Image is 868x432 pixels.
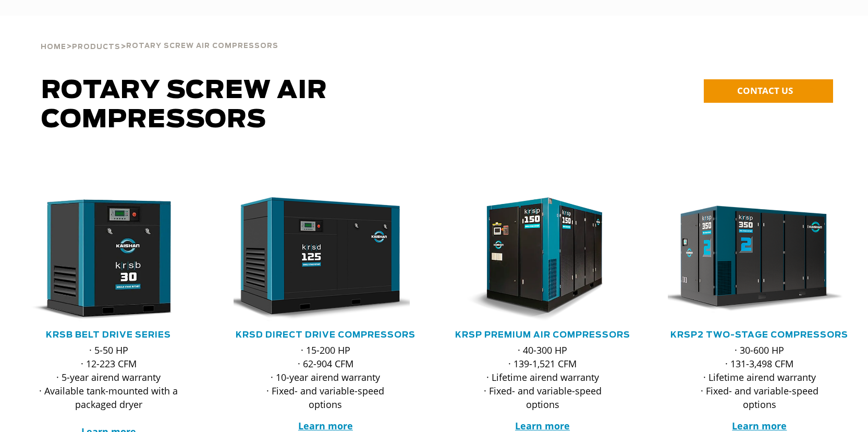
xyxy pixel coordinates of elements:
div: > > [41,16,278,55]
img: krsd125 [226,197,410,321]
div: krsb30 [17,197,200,321]
a: Products [72,42,120,51]
div: krsd125 [234,197,417,321]
a: Learn more [515,419,570,432]
p: · 40-300 HP · 139-1,521 CFM · Lifetime airend warranty · Fixed- and variable-speed options [472,343,614,411]
a: CONTACT US [704,79,833,103]
div: krsp150 [451,197,634,321]
span: Home [41,44,66,51]
img: krsp350 [660,197,844,321]
a: KRSP2 Two-Stage Compressors [670,331,848,339]
img: krsp150 [443,197,627,321]
a: KRSP Premium Air Compressors [455,331,630,339]
p: · 15-200 HP · 62-904 CFM · 10-year airend warranty · Fixed- and variable-speed options [254,343,396,411]
a: Learn more [298,419,353,432]
div: krsp350 [668,197,851,321]
img: krsb30 [9,197,193,321]
span: Rotary Screw Air Compressors [126,43,278,50]
span: Products [72,44,120,51]
a: Learn more [732,419,787,432]
a: KRSB Belt Drive Series [46,331,171,339]
p: · 30-600 HP · 131-3,498 CFM · Lifetime airend warranty · Fixed- and variable-speed options [689,343,830,411]
span: CONTACT US [737,85,793,97]
a: Home [41,42,66,51]
a: KRSD Direct Drive Compressors [236,331,415,339]
span: Rotary Screw Air Compressors [41,78,327,133]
